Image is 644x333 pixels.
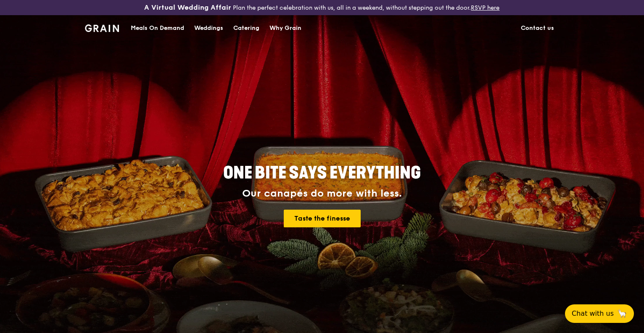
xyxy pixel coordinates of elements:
[233,16,259,41] div: Catering
[617,309,627,319] span: 🦙
[131,16,184,41] div: Meals On Demand
[85,15,119,40] a: GrainGrain
[284,210,361,227] a: Taste the finesse
[223,163,421,183] span: ONE BITE SAYS EVERYTHING
[516,16,559,41] a: Contact us
[144,3,231,12] h3: A Virtual Wedding Affair
[572,309,614,319] span: Chat with us
[264,16,306,41] a: Why Grain
[269,16,301,41] div: Why Grain
[471,4,499,11] a: RSVP here
[171,188,473,200] div: Our canapés do more with less.
[107,3,536,12] div: Plan the perfect celebration with us, all in a weekend, without stepping out the door.
[228,16,264,41] a: Catering
[194,16,223,41] div: Weddings
[189,16,228,41] a: Weddings
[565,304,634,323] button: Chat with us🦙
[85,24,119,32] img: Grain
